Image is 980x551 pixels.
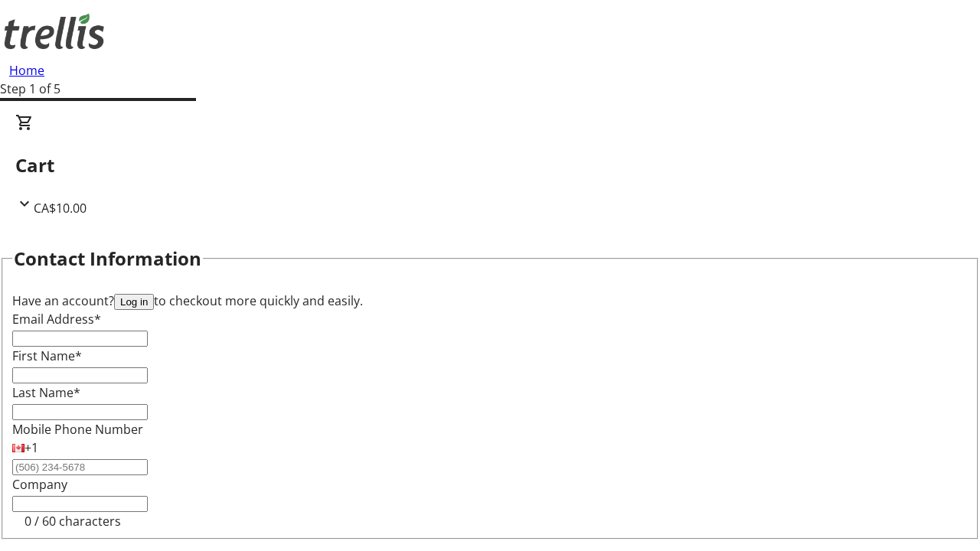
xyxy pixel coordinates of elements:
label: Last Name* [12,384,80,401]
div: Have an account? to checkout more quickly and easily. [12,292,968,310]
div: CartCA$10.00 [15,113,965,217]
input: (506) 234-5678 [12,459,148,475]
label: Email Address* [12,311,101,328]
tr-character-limit: 0 / 60 characters [24,513,121,530]
label: First Name* [12,347,82,364]
label: Company [12,476,67,493]
label: Mobile Phone Number [12,421,143,438]
button: Log in [114,294,154,310]
h2: Cart [15,152,965,179]
h2: Contact Information [14,245,201,272]
span: CA$10.00 [34,200,87,217]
